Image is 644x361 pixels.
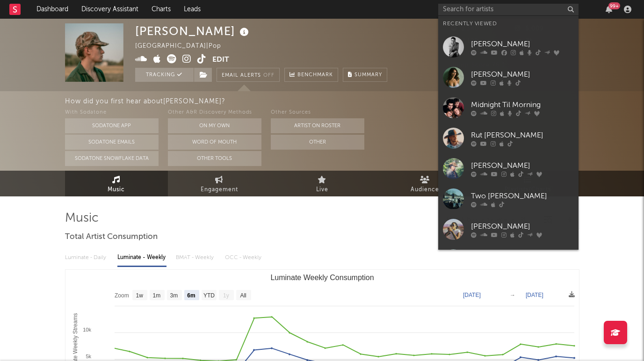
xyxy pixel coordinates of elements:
[438,62,579,93] a: [PERSON_NAME]
[65,231,158,243] span: Total Artist Consumption
[135,41,232,52] div: [GEOGRAPHIC_DATA] | Pop
[510,292,515,298] text: →
[203,292,214,299] text: YTD
[187,292,195,299] text: 6m
[168,118,261,133] button: On My Own
[117,250,166,266] div: Luminate - Weekly
[115,292,129,299] text: Zoom
[438,153,579,184] a: [PERSON_NAME]
[65,118,159,133] button: Sodatone App
[240,292,246,299] text: All
[316,184,328,195] span: Live
[463,292,481,298] text: [DATE]
[471,130,574,141] div: Rut [PERSON_NAME]
[471,38,574,50] div: [PERSON_NAME]
[608,2,620,9] div: 99 +
[168,151,261,166] button: Other Tools
[135,23,251,39] div: [PERSON_NAME]
[168,135,261,150] button: Word Of Mouth
[297,70,333,81] span: Benchmark
[471,69,574,80] div: [PERSON_NAME]
[438,184,579,214] a: Two [PERSON_NAME]
[152,292,160,299] text: 1m
[65,151,159,166] button: Sodatone Snowflake Data
[212,54,229,66] button: Edit
[135,68,194,82] button: Tracking
[471,160,574,171] div: [PERSON_NAME]
[271,107,364,118] div: Other Sources
[438,245,579,275] a: [PERSON_NAME]
[86,354,91,359] text: 5k
[271,135,364,150] button: Other
[168,107,261,118] div: Other A&R Discovery Methods
[83,327,91,332] text: 10k
[438,32,579,62] a: [PERSON_NAME]
[271,171,374,196] a: Live
[65,107,159,118] div: With Sodatone
[471,221,574,232] div: [PERSON_NAME]
[443,18,574,29] div: Recently Viewed
[65,135,159,150] button: Sodatone Emails
[136,292,143,299] text: 1w
[411,184,439,195] span: Audience
[168,171,271,196] a: Engagement
[343,68,387,82] button: Summary
[271,118,364,133] button: Artist on Roster
[170,292,178,299] text: 3m
[438,123,579,153] a: Rut [PERSON_NAME]
[471,99,574,110] div: Midnight Til Morning
[526,292,543,298] text: [DATE]
[471,190,574,202] div: Two [PERSON_NAME]
[355,72,382,78] span: Summary
[263,73,275,78] em: Off
[438,93,579,123] a: Midnight Til Morning
[606,6,612,13] button: 99+
[438,214,579,245] a: [PERSON_NAME]
[223,292,229,299] text: 1y
[65,171,168,196] a: Music
[284,68,338,82] a: Benchmark
[217,68,280,82] button: Email AlertsOff
[270,274,374,282] text: Luminate Weekly Consumption
[201,184,238,195] span: Engagement
[374,171,477,196] a: Audience
[438,4,579,15] input: Search for artists
[108,184,125,195] span: Music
